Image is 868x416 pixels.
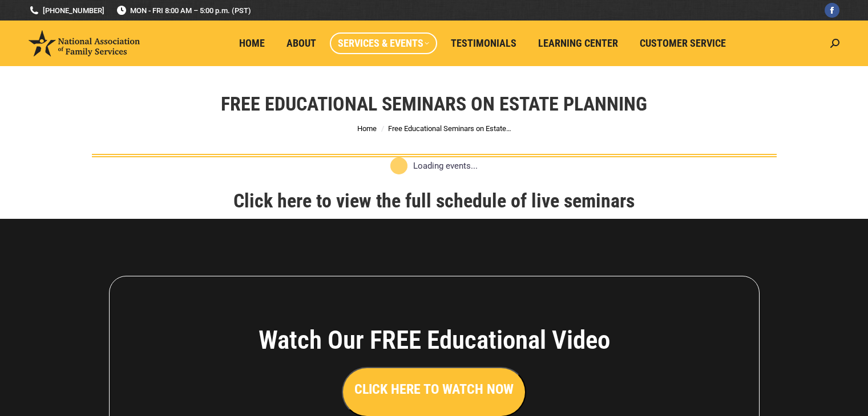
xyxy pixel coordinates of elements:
[278,32,324,54] a: About
[29,5,104,16] a: [PHONE_NUMBER]
[825,3,839,18] a: Facebook page opens in new window
[338,37,429,50] span: Services & Events
[195,325,673,356] h4: Watch Our FREE Educational Video
[640,37,726,50] span: Customer Service
[231,32,273,54] a: Home
[443,32,524,54] a: Testimonials
[286,37,316,50] span: About
[116,5,251,16] span: MON - FRI 8:00 AM – 5:00 p.m. (PST)
[357,124,377,133] a: Home
[221,91,647,116] h1: Free Educational Seminars on Estate Planning
[354,380,514,399] h3: CLICK HERE TO WATCH NOW
[342,384,526,396] a: CLICK HERE TO WATCH NOW
[239,37,265,50] span: Home
[451,37,516,50] span: Testimonials
[530,32,626,54] a: Learning Center
[413,160,478,173] p: Loading events...
[632,32,734,54] a: Customer Service
[388,124,511,133] span: Free Educational Seminars on Estate…
[29,30,140,56] img: National Association of Family Services
[538,37,618,50] span: Learning Center
[233,189,635,212] a: Click here to view the full schedule of live seminars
